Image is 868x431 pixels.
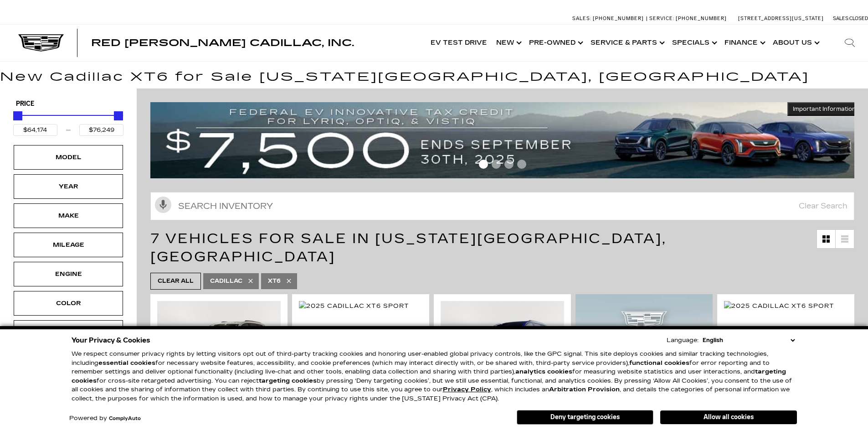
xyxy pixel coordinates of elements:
[572,16,646,21] a: Sales: [PHONE_NUMBER]
[150,230,667,265] span: 7 Vehicles for Sale in [US_STATE][GEOGRAPHIC_DATA], [GEOGRAPHIC_DATA]
[46,182,91,192] div: Year
[724,301,834,311] img: 2025 Cadillac XT6 Sport
[14,203,123,228] div: MakeMake
[426,25,492,61] a: EV Test Drive
[629,359,689,367] strong: functional cookies
[787,102,861,116] button: Important Information
[259,377,317,384] strong: targeting cookies
[14,233,123,257] div: MileageMileage
[46,269,91,279] div: Engine
[91,38,354,47] a: Red [PERSON_NAME] Cadillac, Inc.
[649,16,674,21] span: Service:
[504,160,514,169] span: Go to slide 3
[833,16,849,21] span: Sales:
[14,145,123,170] div: ModelModel
[210,275,242,287] span: Cadillac
[150,192,854,220] input: Search Inventory
[46,211,91,221] div: Make
[720,25,768,61] a: Finance
[517,160,526,169] span: Go to slide 4
[768,25,822,61] a: About Us
[517,410,653,425] button: Deny targeting cookies
[660,410,797,424] button: Allow all cookies
[572,16,591,21] span: Sales:
[114,111,123,120] div: Maximum Price
[14,262,123,286] div: EngineEngine
[13,124,57,136] input: Minimum
[441,301,564,394] img: 2024 Cadillac XT6 Sport
[155,197,171,213] svg: Click to toggle on voice search
[667,338,699,343] div: Language:
[46,298,91,308] div: Color
[492,160,501,169] span: Go to slide 2
[69,415,141,421] div: Powered by
[98,359,155,367] strong: essential cookies
[515,368,572,375] strong: analytics cookies
[492,25,524,61] a: New
[586,25,668,61] a: Service & Parts
[46,152,91,162] div: Model
[549,386,620,393] strong: Arbitration Provision
[268,275,281,287] span: XT6
[72,350,797,403] p: We respect consumer privacy rights by letting visitors opt out of third-party tracking cookies an...
[157,301,281,394] img: 2025 Cadillac XT6 Sport
[150,102,861,178] img: vrp-tax-ending-august-version
[46,240,91,250] div: Mileage
[646,16,729,21] a: Service: [PHONE_NUMBER]
[793,105,856,113] span: Important Information
[14,320,123,345] div: BodystyleBodystyle
[14,291,123,316] div: ColorColor
[79,124,123,136] input: Maximum
[72,368,786,384] strong: targeting cookies
[524,25,586,61] a: Pre-Owned
[668,25,720,61] a: Specials
[479,160,488,169] span: Go to slide 1
[72,334,150,347] span: Your Privacy & Cookies
[13,111,22,120] div: Minimum Price
[738,16,824,21] a: [STREET_ADDRESS][US_STATE]
[91,37,354,48] span: Red [PERSON_NAME] Cadillac, Inc.
[14,174,123,199] div: YearYear
[676,16,727,21] span: [PHONE_NUMBER]
[18,34,64,52] img: Cadillac Dark Logo with Cadillac White Text
[158,275,194,287] span: Clear All
[299,301,409,311] img: 2025 Cadillac XT6 Sport
[593,16,644,21] span: [PHONE_NUMBER]
[109,416,141,421] a: ComplyAuto
[13,108,123,136] div: Price
[443,386,491,393] a: Privacy Policy
[16,100,121,108] h5: Price
[849,16,868,21] span: Closed
[700,336,797,345] select: Language Select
